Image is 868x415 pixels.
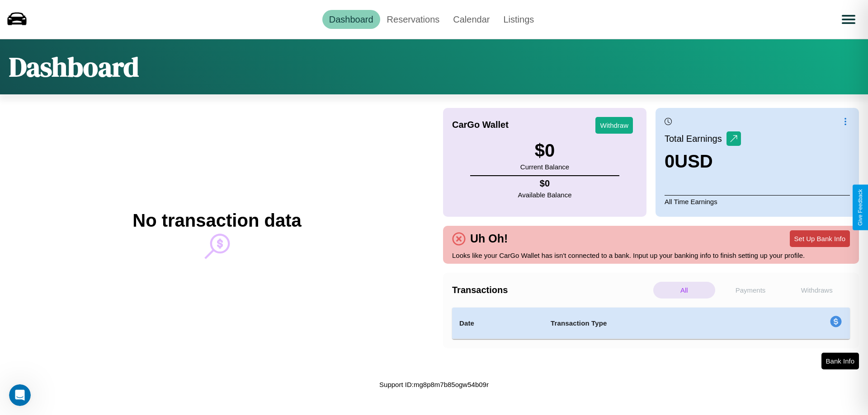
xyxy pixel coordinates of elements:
[518,189,572,201] p: Available Balance
[665,151,741,172] h3: 0 USD
[322,10,380,29] a: Dashboard
[379,378,489,391] p: Support ID: mg8p8m7b85ogw54b09r
[496,10,541,29] a: Listings
[518,178,572,189] h4: $ 0
[452,120,509,130] h4: CarGo Wallet
[452,249,850,261] p: Looks like your CarGo Wallet has isn't connected to a bank. Input up your banking info to finish ...
[665,195,850,208] p: All Time Earnings
[446,10,496,29] a: Calendar
[551,318,756,329] h4: Transaction Type
[857,189,863,226] div: Give Feedback
[466,232,512,245] h4: Uh Oh!
[653,282,715,298] p: All
[9,48,139,85] h1: Dashboard
[821,353,859,369] button: Bank Info
[452,308,850,339] table: simple table
[720,282,782,298] p: Payments
[132,210,301,231] h2: No transaction data
[9,384,31,406] iframe: Intercom live chat
[520,161,569,173] p: Current Balance
[459,318,536,329] h4: Date
[595,117,633,134] button: Withdraw
[665,131,726,147] p: Total Earnings
[520,140,569,161] h3: $ 0
[380,10,447,29] a: Reservations
[790,230,850,247] button: Set Up Bank Info
[786,282,848,298] p: Withdraws
[836,7,861,32] button: Open menu
[452,285,651,295] h4: Transactions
